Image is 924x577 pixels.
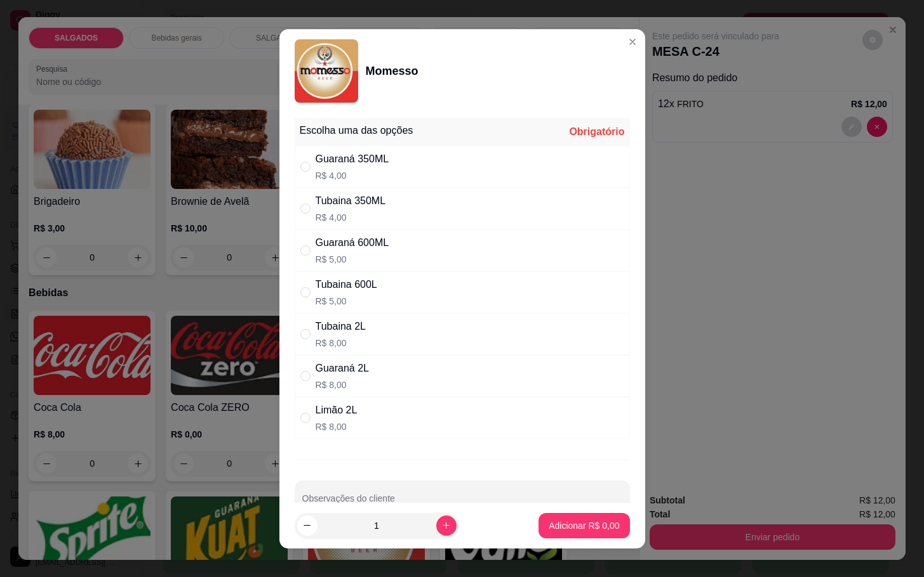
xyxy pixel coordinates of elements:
[316,420,358,433] p: R$ 8,00
[316,169,389,182] p: R$ 4,00
[316,403,358,418] div: Limão 2L
[316,211,386,224] p: R$ 4,00
[622,32,643,52] button: Close
[300,123,413,138] div: Escolha uma das opções
[316,295,377,308] p: R$ 5,00
[316,361,370,376] div: Guaraná 2L
[316,193,386,209] div: Tubaina 350ML
[366,62,418,80] div: Momesso
[316,253,389,266] p: R$ 5,00
[295,39,358,103] img: product-image
[539,513,629,538] button: Adicionar R$ 0,00
[316,235,389,250] div: Guaraná 600ML
[436,515,457,536] button: increase-product-quantity
[297,515,318,536] button: decrease-product-quantity
[569,124,624,139] div: Obrigatório
[316,337,366,349] p: R$ 8,00
[316,277,377,292] div: Tubaina 600L
[302,497,622,510] input: Observações do cliente
[316,319,366,334] div: Tubaina 2L
[316,379,370,391] p: R$ 8,00
[549,519,619,532] p: Adicionar R$ 0,00
[316,152,389,167] div: Guaraná 350ML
